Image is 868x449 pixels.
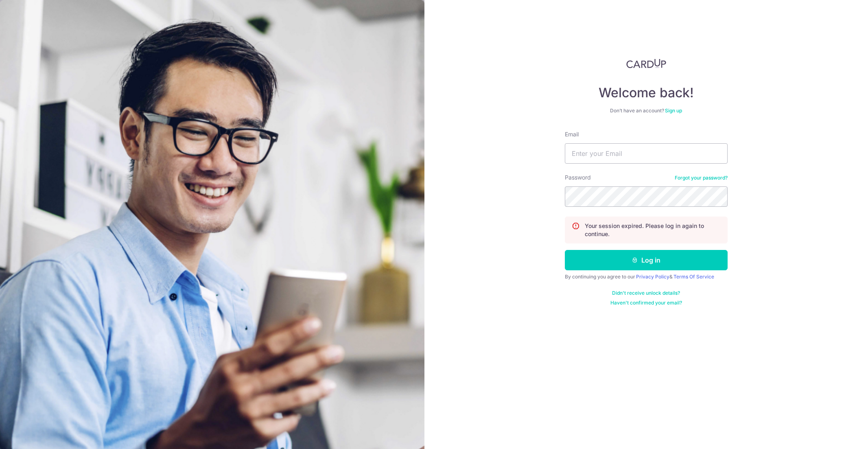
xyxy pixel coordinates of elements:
a: Privacy Policy [636,274,669,280]
h4: Welcome back! [565,85,728,101]
div: By continuing you agree to our & [565,274,728,280]
a: Terms Of Service [673,274,714,280]
a: Sign up [665,107,682,114]
label: Password [565,173,591,182]
label: Email [565,130,579,138]
img: CardUp Logo [626,59,666,68]
div: Don’t have an account? [565,107,728,114]
p: Your session expired. Please log in again to continue. [585,222,721,238]
a: Didn't receive unlock details? [612,290,680,296]
a: Haven't confirmed your email? [610,300,682,306]
input: Enter your Email [565,143,728,164]
button: Log in [565,250,728,270]
a: Forgot your password? [675,175,728,181]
